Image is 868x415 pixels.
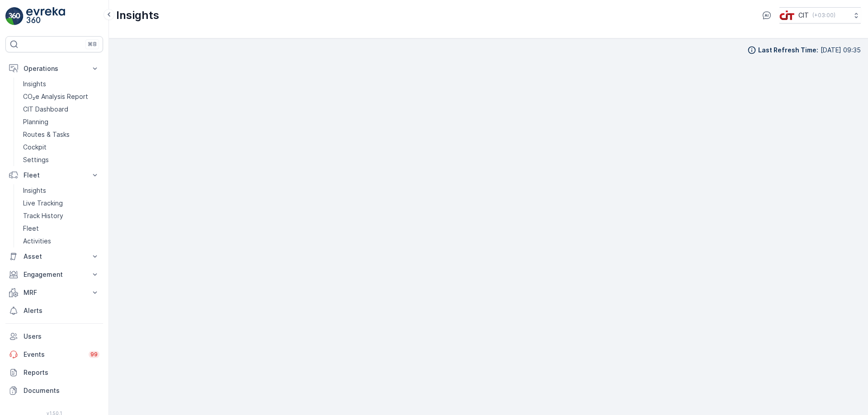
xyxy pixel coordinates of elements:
[812,12,835,19] p: ( +03:00 )
[116,8,159,23] p: Insights
[5,327,103,345] a: Users
[24,350,83,359] p: Events
[23,105,68,114] p: CIT Dashboard
[24,306,99,315] p: Alerts
[90,351,98,358] p: 99
[5,247,103,266] button: Asset
[24,288,85,297] p: MRF
[19,90,103,103] a: CO₂e Analysis Report
[19,184,103,197] a: Insights
[23,79,46,89] p: Insights
[23,186,46,195] p: Insights
[24,64,85,73] p: Operations
[23,224,39,233] p: Fleet
[19,210,103,222] a: Track History
[23,130,70,139] p: Routes & Tasks
[19,222,103,235] a: Fleet
[88,41,97,48] p: ⌘B
[798,11,809,20] p: CIT
[19,141,103,154] a: Cockpit
[758,46,818,55] p: Last Refresh Time :
[23,211,63,220] p: Track History
[5,382,103,400] a: Documents
[5,345,103,364] a: Events99
[23,117,48,126] p: Planning
[19,154,103,166] a: Settings
[24,332,99,341] p: Users
[5,266,103,284] button: Engagement
[19,197,103,210] a: Live Tracking
[19,78,103,90] a: Insights
[23,143,47,152] p: Cockpit
[26,7,65,25] img: logo_light-DOdMpM7g.png
[24,270,85,279] p: Engagement
[23,155,49,164] p: Settings
[19,235,103,247] a: Activities
[821,46,861,55] p: [DATE] 09:35
[19,128,103,141] a: Routes & Tasks
[5,364,103,382] a: Reports
[779,10,795,20] img: cit-logo_pOk6rL0.png
[23,92,88,101] p: CO₂e Analysis Report
[779,7,861,23] button: CIT(+03:00)
[24,252,85,261] p: Asset
[19,116,103,128] a: Planning
[23,199,63,208] p: Live Tracking
[5,302,103,320] a: Alerts
[19,103,103,116] a: CIT Dashboard
[5,284,103,302] button: MRF
[23,237,51,246] p: Activities
[24,368,99,377] p: Reports
[5,60,103,78] button: Operations
[5,7,24,25] img: logo
[24,386,99,395] p: Documents
[24,171,85,180] p: Fleet
[5,166,103,184] button: Fleet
